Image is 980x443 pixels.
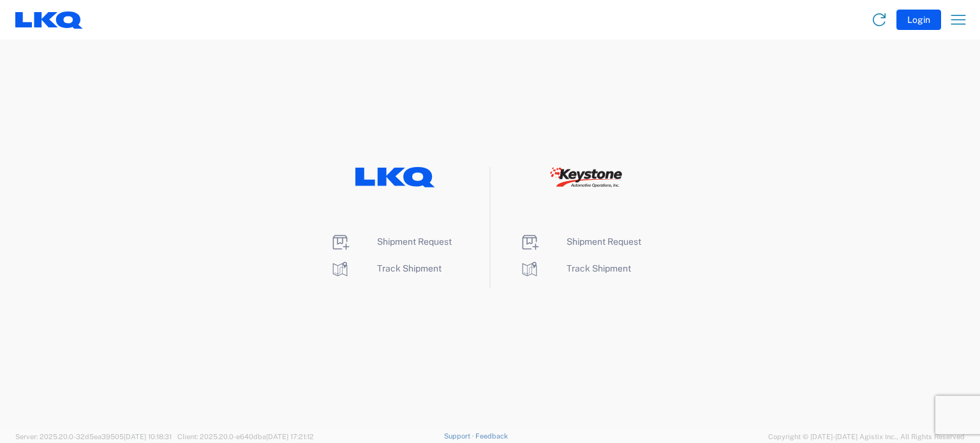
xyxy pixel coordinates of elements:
[377,263,442,273] span: Track Shipment
[519,236,641,247] a: Shipment Request
[567,263,631,273] span: Track Shipment
[567,236,641,247] span: Shipment Request
[896,10,941,30] button: Login
[444,432,476,440] a: Support
[377,236,452,247] span: Shipment Request
[330,263,442,273] a: Track Shipment
[330,236,452,247] a: Shipment Request
[177,433,314,440] span: Client: 2025.20.0-e640dba
[266,433,314,440] span: [DATE] 17:21:12
[475,432,508,440] a: Feedback
[519,263,631,273] a: Track Shipment
[124,433,172,440] span: [DATE] 10:18:31
[15,433,172,440] span: Server: 2025.20.0-32d5ea39505
[768,431,965,442] span: Copyright © [DATE]-[DATE] Agistix Inc., All Rights Reserved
